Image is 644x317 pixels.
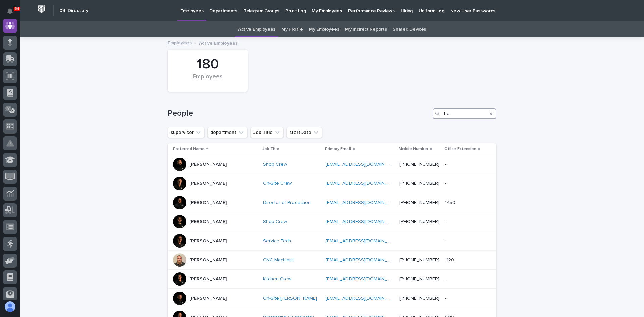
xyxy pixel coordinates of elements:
p: - [445,275,448,282]
a: [PHONE_NUMBER] [399,162,439,167]
a: Employees [168,39,192,46]
button: Job Title [250,127,284,138]
button: supervisor [168,127,205,138]
a: Shop Crew [263,162,287,167]
tr: [PERSON_NAME]Shop Crew [EMAIL_ADDRESS][DOMAIN_NAME] [PHONE_NUMBER]-- [168,155,496,174]
a: Service Tech [263,238,291,244]
p: [PERSON_NAME] [189,162,227,167]
a: On-Site Crew [263,181,292,187]
div: 180 [179,56,236,73]
p: Mobile Number [399,145,428,153]
p: [PERSON_NAME] [189,200,227,206]
button: Notifications [3,4,17,18]
p: [PERSON_NAME] [189,296,227,301]
img: Workspace Logo [35,3,48,15]
button: startDate [286,127,322,138]
p: - [445,160,448,167]
a: [PHONE_NUMBER] [399,258,439,262]
div: Notifications64 [8,8,17,19]
a: [EMAIL_ADDRESS][DOMAIN_NAME] [326,181,401,186]
a: Director of Production [263,200,311,206]
a: [EMAIL_ADDRESS][DOMAIN_NAME] [326,162,401,167]
p: Office Extension [444,145,476,153]
tr: [PERSON_NAME]On-Site [PERSON_NAME] [EMAIL_ADDRESS][DOMAIN_NAME] [PHONE_NUMBER]-- [168,289,496,308]
p: [PERSON_NAME] [189,257,227,263]
p: Primary Email [325,145,351,153]
a: [PHONE_NUMBER] [399,181,439,186]
a: Active Employees [238,21,275,37]
a: [EMAIL_ADDRESS][DOMAIN_NAME] [326,239,401,243]
a: [PHONE_NUMBER] [399,200,439,205]
p: Preferred Name [173,145,205,153]
a: [EMAIL_ADDRESS][DOMAIN_NAME] [326,219,401,224]
a: My Employees [309,21,339,37]
input: Search [433,108,496,119]
a: [EMAIL_ADDRESS][DOMAIN_NAME] [326,277,401,281]
p: Job Title [262,145,279,153]
button: users-avatar [3,300,17,314]
p: 1120 [445,256,455,263]
a: [EMAIL_ADDRESS][DOMAIN_NAME] [326,200,401,205]
tr: [PERSON_NAME]Shop Crew [EMAIL_ADDRESS][DOMAIN_NAME] [PHONE_NUMBER]-- [168,212,496,231]
a: My Profile [281,21,303,37]
tr: [PERSON_NAME]Director of Production [EMAIL_ADDRESS][DOMAIN_NAME] [PHONE_NUMBER]14501450 [168,193,496,212]
a: My Indirect Reports [345,21,387,37]
p: - [445,294,448,301]
p: [PERSON_NAME] [189,238,227,244]
a: [PHONE_NUMBER] [399,277,439,281]
h1: People [168,109,430,118]
a: Shared Devices [393,21,426,37]
a: [EMAIL_ADDRESS][DOMAIN_NAME] [326,258,401,262]
a: [PHONE_NUMBER] [399,296,439,301]
p: [PERSON_NAME] [189,276,227,282]
a: Kitchen Crew [263,276,291,282]
a: [PHONE_NUMBER] [399,219,439,224]
button: department [207,127,248,138]
p: - [445,237,448,244]
tr: [PERSON_NAME]Kitchen Crew [EMAIL_ADDRESS][DOMAIN_NAME] [PHONE_NUMBER]-- [168,270,496,289]
a: Shop Crew [263,219,287,225]
p: - [445,218,448,225]
p: 64 [15,6,19,11]
p: - [445,179,448,187]
tr: [PERSON_NAME]On-Site Crew [EMAIL_ADDRESS][DOMAIN_NAME] [PHONE_NUMBER]-- [168,174,496,193]
a: [EMAIL_ADDRESS][DOMAIN_NAME] [326,296,401,301]
p: 1450 [445,199,457,206]
tr: [PERSON_NAME]Service Tech [EMAIL_ADDRESS][DOMAIN_NAME] -- [168,231,496,251]
a: CNC Machinist [263,257,294,263]
p: [PERSON_NAME] [189,181,227,187]
div: Employees [179,73,236,88]
h2: 04. Directory [59,8,88,14]
p: [PERSON_NAME] [189,219,227,225]
p: Active Employees [199,39,238,46]
tr: [PERSON_NAME]CNC Machinist [EMAIL_ADDRESS][DOMAIN_NAME] [PHONE_NUMBER]11201120 [168,251,496,270]
a: On-Site [PERSON_NAME] [263,296,317,301]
